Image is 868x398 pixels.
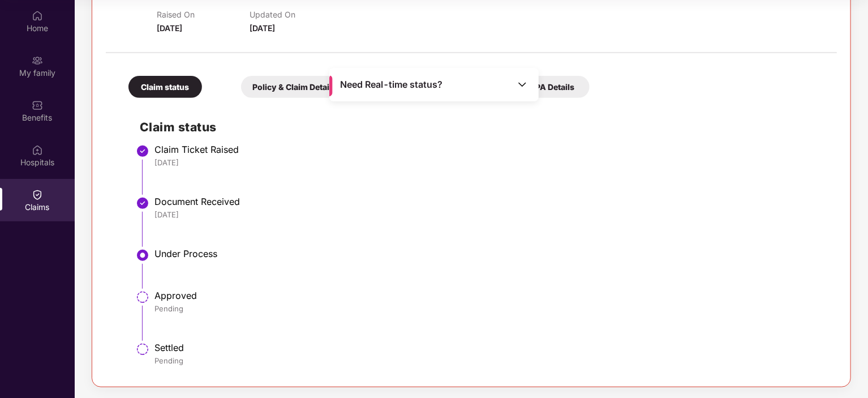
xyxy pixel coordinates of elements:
[250,10,342,19] p: Updated On
[128,76,202,98] div: Claim status
[136,249,149,262] img: svg+xml;base64,PHN2ZyBpZD0iU3RlcC1BY3RpdmUtMzJ4MzIiIHhtbG5zPSJodHRwOi8vd3d3LnczLm9yZy8yMDAwL3N2Zy...
[140,118,826,136] h2: Claim status
[517,79,528,90] img: Toggle Icon
[241,76,347,98] div: Policy & Claim Details
[32,10,43,22] img: svg+xml;base64,PHN2ZyBpZD0iSG9tZSIgeG1sbnM9Imh0dHA6Ly93d3cudzMub3JnLzIwMDAvc3ZnIiB3aWR0aD0iMjAiIG...
[154,157,826,168] div: [DATE]
[157,10,250,19] p: Raised On
[154,248,826,259] div: Under Process
[154,342,826,353] div: Settled
[32,55,43,66] img: svg+xml;base64,PHN2ZyB3aWR0aD0iMjAiIGhlaWdodD0iMjAiIHZpZXdCb3g9IjAgMCAyMCAyMCIgZmlsbD0ibm9uZSIgeG...
[154,356,826,366] div: Pending
[340,79,442,91] span: Need Real-time status?
[136,290,149,304] img: svg+xml;base64,PHN2ZyBpZD0iU3RlcC1QZW5kaW5nLTMyeDMyIiB4bWxucz0iaHR0cDovL3d3dy53My5vcmcvMjAwMC9zdm...
[32,189,43,200] img: svg+xml;base64,PHN2ZyBpZD0iQ2xhaW0iIHhtbG5zPSJodHRwOi8vd3d3LnczLm9yZy8yMDAwL3N2ZyIgd2lkdGg9IjIwIi...
[154,209,826,220] div: [DATE]
[516,76,590,98] div: TPA Details
[136,196,149,210] img: svg+xml;base64,PHN2ZyBpZD0iU3RlcC1Eb25lLTMyeDMyIiB4bWxucz0iaHR0cDovL3d3dy53My5vcmcvMjAwMC9zdmciIH...
[154,290,826,301] div: Approved
[32,144,43,156] img: svg+xml;base64,PHN2ZyBpZD0iSG9zcGl0YWxzIiB4bWxucz0iaHR0cDovL3d3dy53My5vcmcvMjAwMC9zdmciIHdpZHRoPS...
[250,23,275,33] span: [DATE]
[136,144,149,158] img: svg+xml;base64,PHN2ZyBpZD0iU3RlcC1Eb25lLTMyeDMyIiB4bWxucz0iaHR0cDovL3d3dy53My5vcmcvMjAwMC9zdmciIH...
[154,196,826,207] div: Document Received
[157,23,182,33] span: [DATE]
[32,100,43,111] img: svg+xml;base64,PHN2ZyBpZD0iQmVuZWZpdHMiIHhtbG5zPSJodHRwOi8vd3d3LnczLm9yZy8yMDAwL3N2ZyIgd2lkdGg9Ij...
[154,144,826,155] div: Claim Ticket Raised
[136,343,149,356] img: svg+xml;base64,PHN2ZyBpZD0iU3RlcC1QZW5kaW5nLTMyeDMyIiB4bWxucz0iaHR0cDovL3d3dy53My5vcmcvMjAwMC9zdm...
[154,303,826,314] div: Pending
